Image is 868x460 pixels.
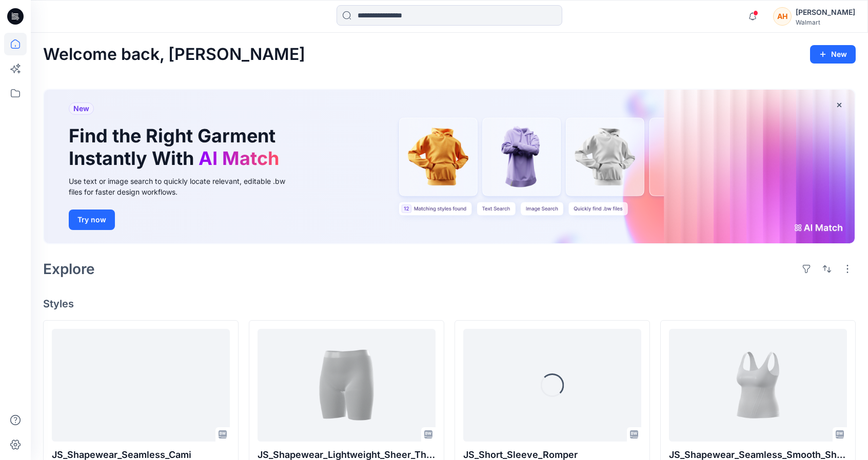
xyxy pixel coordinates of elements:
h1: Find the Right Garment Instantly With [69,125,284,169]
div: AH [773,7,792,26]
a: JS_Shapewear_Seamless_Smooth_Shine_Tank [669,329,847,442]
span: AI Match [199,147,279,170]
h2: Explore [43,261,95,277]
button: Try now [69,210,115,230]
span: New [73,102,89,115]
a: JS_Shapewear_Lightweight_Sheer_Thigh_Shaper [258,329,436,442]
h2: Welcome back, [PERSON_NAME] [43,45,305,64]
h4: Styles [43,298,856,310]
div: Use text or image search to quickly locate relevant, editable .bw files for faster design workflows. [69,176,300,197]
div: Walmart [796,18,855,26]
button: New [810,45,856,64]
div: [PERSON_NAME] [796,6,855,18]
